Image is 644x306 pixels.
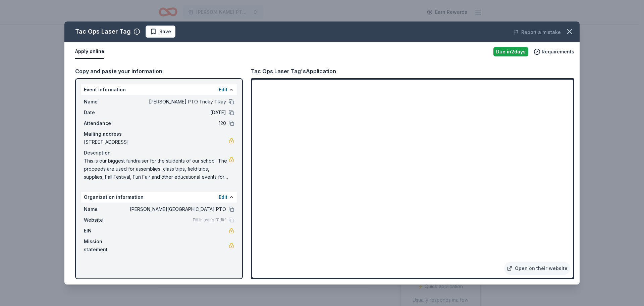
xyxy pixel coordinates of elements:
span: [PERSON_NAME] PTO Tricky TRay [129,98,226,106]
button: Report a mistake [513,28,561,36]
button: Apply online [75,45,104,59]
span: Fill in using "Edit" [193,217,226,223]
div: Tac Ops Laser Tag [75,26,131,37]
span: [PERSON_NAME][GEOGRAPHIC_DATA] PTO [129,205,226,213]
div: Copy and paste your information: [75,67,243,76]
div: Description [84,149,234,157]
div: Event information [81,84,237,95]
a: Open on their website [504,262,570,275]
span: Mission statement [84,237,129,254]
div: Tac Ops Laser Tag's Application [251,67,336,76]
span: 120 [129,119,226,127]
span: Website [84,216,129,224]
span: Name [84,205,129,213]
div: Organization information [81,192,237,203]
span: Name [84,98,129,106]
span: Save [159,28,171,36]
span: [DATE] [129,108,226,117]
button: Save [146,26,175,38]
button: Edit [219,193,227,201]
div: Due in 2 days [493,47,528,56]
span: This is our biggest fundraiser for the students of our school. The proceeds are used for assembli... [84,157,229,181]
span: Requirements [542,48,574,56]
span: Attendance [84,119,129,127]
button: Edit [219,86,227,94]
span: EIN [84,227,129,235]
span: [STREET_ADDRESS] [84,138,229,146]
div: Mailing address [84,130,234,138]
span: Date [84,108,129,117]
button: Requirements [534,48,574,56]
